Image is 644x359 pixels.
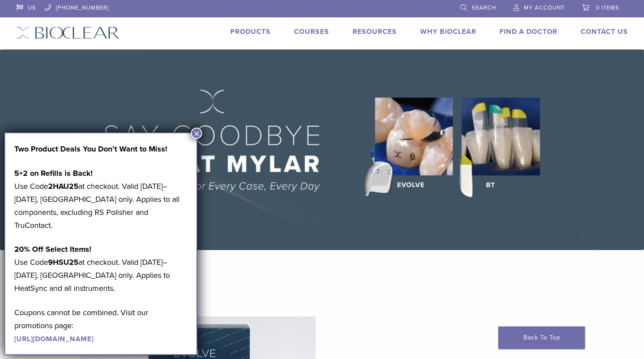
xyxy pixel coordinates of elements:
button: Close [191,128,202,139]
span: My Account [524,4,565,11]
a: Find A Doctor [500,27,557,36]
a: Back To Top [498,326,585,349]
a: Resources [353,27,397,36]
strong: 5+2 on Refills is Back! [14,168,93,178]
a: Courses [294,27,329,36]
strong: 2HAU25 [48,181,78,191]
p: Coupons cannot be combined. Visit our promotions page: [14,306,188,345]
strong: 9HSU25 [48,257,78,267]
strong: 20% Off Select Items! [14,244,92,254]
span: 0 items [596,4,619,11]
a: Why Bioclear [420,27,476,36]
p: Use Code at checkout. Valid [DATE]–[DATE], [GEOGRAPHIC_DATA] only. Applies to all components, exc... [14,167,188,232]
span: Search [472,4,496,11]
a: Products [230,27,271,36]
strong: Two Product Deals You Don’t Want to Miss! [14,144,167,154]
a: [URL][DOMAIN_NAME] [14,335,94,343]
p: Use Code at checkout. Valid [DATE]–[DATE], [GEOGRAPHIC_DATA] only. Applies to HeatSync and all in... [14,243,188,295]
a: Contact Us [581,27,628,36]
img: Bioclear [16,26,119,39]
